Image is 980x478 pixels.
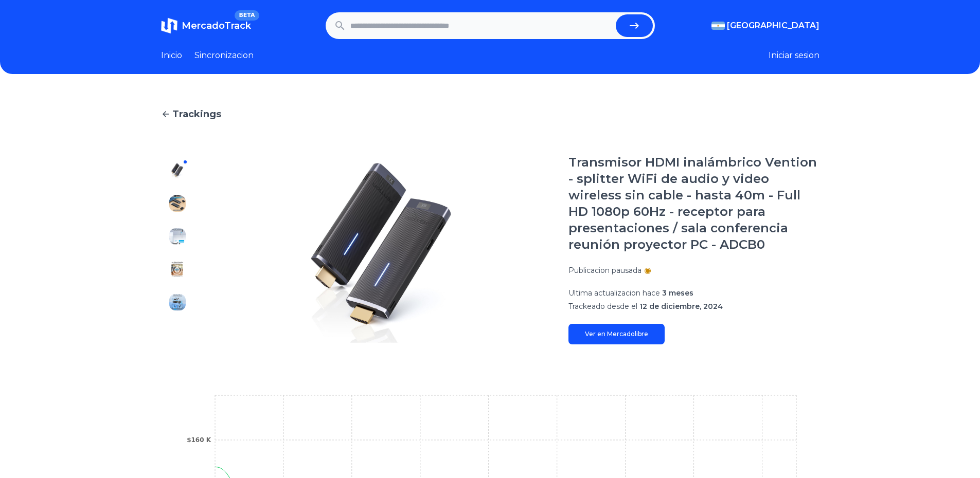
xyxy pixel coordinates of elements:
span: BETA [235,10,259,21]
span: 3 meses [662,288,693,298]
h1: Transmisor HDMI inalámbrico Vention - splitter WiFi de audio y video wireless sin cable - hasta 4... [568,154,819,253]
tspan: $160 K [187,436,211,444]
span: Ultima actualizacion hace [568,288,660,298]
p: Publicacion pausada [568,265,642,275]
img: MercadoTrack [161,17,177,34]
button: Iniciar sesion [769,49,819,62]
span: [GEOGRAPHIC_DATA] [727,20,819,32]
img: Argentina [711,22,725,30]
img: Transmisor HDMI inalámbrico Vention - splitter WiFi de audio y video wireless sin cable - hasta 4... [169,261,186,278]
a: Inicio [161,49,182,62]
button: [GEOGRAPHIC_DATA] [711,20,819,32]
img: Transmisor HDMI inalámbrico Vention - splitter WiFi de audio y video wireless sin cable - hasta 4... [169,228,186,245]
img: Transmisor HDMI inalámbrico Vention - splitter WiFi de audio y video wireless sin cable - hasta 4... [215,154,548,352]
span: Trackeado desde el [568,302,637,311]
img: Transmisor HDMI inalámbrico Vention - splitter WiFi de audio y video wireless sin cable - hasta 4... [169,327,186,343]
span: MercadoTrack [182,20,251,31]
a: MercadoTrackBETA [161,17,251,34]
span: 12 de diciembre, 2024 [639,302,723,311]
a: Sincronizacion [194,49,254,62]
img: Transmisor HDMI inalámbrico Vention - splitter WiFi de audio y video wireless sin cable - hasta 4... [169,162,186,179]
img: Transmisor HDMI inalámbrico Vention - splitter WiFi de audio y video wireless sin cable - hasta 4... [169,294,186,310]
img: Transmisor HDMI inalámbrico Vention - splitter WiFi de audio y video wireless sin cable - hasta 4... [169,195,186,212]
a: Trackings [161,107,819,121]
a: Ver en Mercadolibre [568,324,665,344]
span: Trackings [172,107,221,121]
